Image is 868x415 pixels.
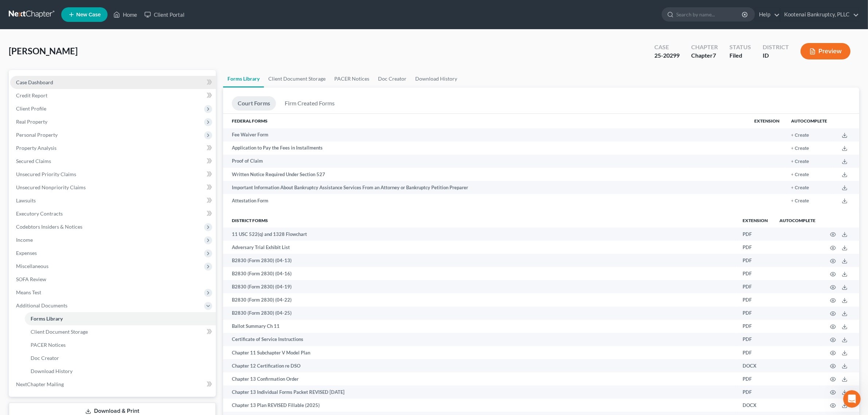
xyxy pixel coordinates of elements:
a: Kootenai Bankruptcy, PLLC [781,8,859,21]
button: + Create [791,159,809,164]
span: Real Property [16,119,47,125]
span: Doc Creator [31,355,59,361]
span: NextChapter Mailing [16,381,64,387]
button: + Create [791,186,809,190]
img: Profile image for Emma [8,53,23,67]
td: Chapter 13 Individual Forms Packet REVISED [DATE] [223,385,737,399]
td: Proof of Claim [223,155,748,168]
span: [PERSON_NAME] [9,46,78,56]
td: Chapter 13 Confirmation Order [223,372,737,385]
td: B2830 (Form 2830) (04-13) [223,254,737,267]
td: PDF [737,254,774,267]
span: PACER Notices [31,342,66,348]
div: • [DATE] [70,195,90,202]
td: PDF [737,228,774,241]
a: Download History [25,365,216,378]
div: Status [729,43,751,51]
img: Profile image for Katie [8,133,23,148]
a: Forms Library [25,312,216,325]
a: Help [755,8,780,21]
div: Chapter [691,43,718,51]
td: Written Notice Required Under Section 527 [223,168,748,181]
div: • [DATE] [70,114,90,121]
a: Forms Library [223,70,264,88]
a: Court Forms [232,96,276,110]
a: NextChapter Mailing [10,378,216,391]
div: [PERSON_NAME] [26,33,68,40]
div: • [DATE] [70,222,90,229]
span: Secured Claims [16,158,51,164]
button: Preview [801,43,851,59]
a: Doc Creator [25,352,216,365]
button: Help [97,228,146,257]
td: Fee Waiver Form [223,128,748,141]
div: District [763,43,789,51]
th: Extension [737,213,774,228]
div: [PERSON_NAME] [26,168,68,175]
td: Attestation Form [223,194,748,207]
img: Profile image for Kelly [8,160,23,175]
button: + Create [791,172,809,177]
div: • [DATE] [70,141,90,148]
div: Filed [729,51,751,60]
td: PDF [737,346,774,359]
span: Download History [31,368,73,374]
a: Client Document Storage [264,70,330,88]
span: Property Analysis [16,145,57,151]
td: Chapter 13 Plan REVISED Fillable (2025) [223,399,737,412]
div: • [DATE] [70,168,90,175]
td: PDF [737,385,774,399]
span: Expenses [16,250,37,256]
span: Income [16,237,33,243]
a: PACER Notices [25,338,216,352]
td: Important Information About Bankruptcy Assistance Services From an Attorney or Bankruptcy Petitio... [223,181,748,194]
div: Case [654,43,680,51]
span: 7 [713,52,716,59]
span: Client Document Storage [31,329,88,335]
span: Help [116,246,127,251]
a: Client Document Storage [25,325,216,338]
a: SOFA Review [10,273,216,286]
td: 11 USC 522(q) and 1328 Flowchart [223,228,737,241]
div: ID [763,51,789,60]
td: Certificate of Service Instructions [223,333,737,346]
td: B2830 (Form 2830) (04-19) [223,280,737,293]
a: Unsecured Priority Claims [10,168,216,181]
td: Ballot Summary Ch 11 [223,320,737,333]
a: Client Portal [141,8,188,21]
div: Close [128,3,141,16]
div: [PERSON_NAME] [26,195,68,202]
span: Forms Library [31,315,63,322]
span: Need help filing your case? Watch this video! Still need help? Here are two articles with instruc... [26,134,603,140]
span: Unsecured Priority Claims [16,171,76,177]
img: Profile image for Katie [8,106,23,121]
div: • 4h ago [70,33,90,40]
span: Home [17,246,32,251]
span: Need help figuring out the best way to enter your client's income? Here's a quick article to show... [26,161,527,167]
td: PDF [737,280,774,293]
td: B2830 (Form 2830) (04-16) [223,267,737,280]
a: Property Analysis [10,141,216,155]
a: Executory Contracts [10,207,216,220]
img: Profile image for Emma [8,79,23,94]
td: PDF [737,267,774,280]
td: B2830 (Form 2830) (04-22) [223,293,737,306]
td: PDF [737,293,774,306]
td: Adversary Trial Exhibit List [223,241,737,254]
th: Autocomplete [785,114,833,128]
td: PDF [737,320,774,333]
td: Chapter 11 Subchapter V Model Plan [223,346,737,359]
th: District forms [223,213,737,228]
span: SOFA Review [16,276,46,282]
div: • [DATE] [70,87,90,94]
span: Case Dashboard [16,79,53,85]
button: Send us a message [34,205,112,220]
td: PDF [737,372,774,385]
div: Chapter [691,51,718,60]
div: [PERSON_NAME] [26,222,68,229]
input: Search by name... [676,8,743,21]
a: Unsecured Nonpriority Claims [10,181,216,194]
span: Executory Contracts [16,210,63,217]
span: New Case [76,12,101,18]
a: Doc Creator [374,70,411,88]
